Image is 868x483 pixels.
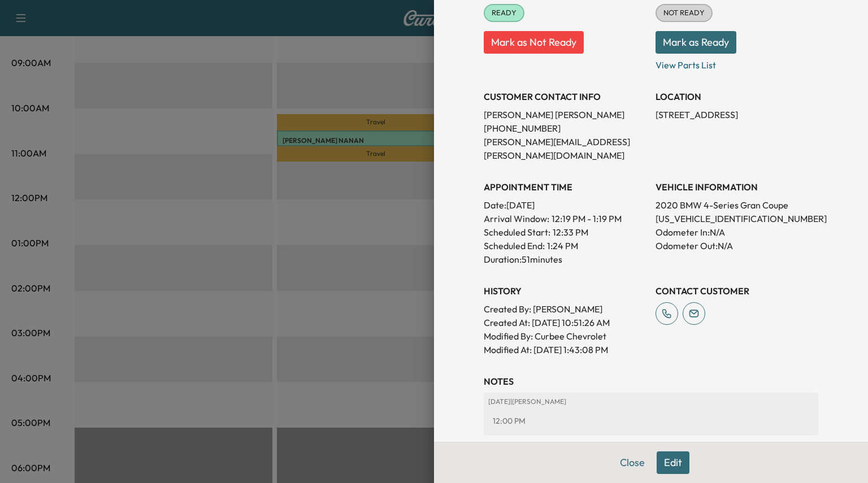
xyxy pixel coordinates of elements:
span: NOT READY [657,7,711,19]
h3: History [484,284,646,298]
p: [DATE] | [PERSON_NAME] [488,397,814,406]
p: [STREET_ADDRESS] [656,108,818,121]
p: 1:24 PM [547,239,578,253]
p: Odometer Out: N/A [656,239,818,253]
p: Modified At : [DATE] 1:43:08 PM [484,343,646,356]
h3: APPOINTMENT TIME [484,180,646,194]
h3: LOCATION [656,90,818,103]
p: Created By : [PERSON_NAME] [484,302,646,316]
h3: CUSTOMER CONTACT INFO [484,90,646,103]
p: Scheduled End: [484,239,545,253]
p: [PERSON_NAME] [PERSON_NAME] [484,108,646,121]
button: Close [613,451,652,474]
p: Odometer In: N/A [656,225,818,239]
p: [US_VEHICLE_IDENTIFICATION_NUMBER] [656,212,818,225]
p: [PERSON_NAME][EMAIL_ADDRESS][PERSON_NAME][DOMAIN_NAME] [484,135,646,162]
p: 12:33 PM [553,225,588,239]
h3: VEHICLE INFORMATION [656,180,818,194]
p: [PHONE_NUMBER] [484,121,646,135]
p: View Parts List [656,54,818,72]
p: 2020 BMW 4-Series Gran Coupe [656,198,818,212]
h3: CONTACT CUSTOMER [656,284,818,298]
button: Mark as Not Ready [484,31,584,54]
span: READY [485,7,523,19]
button: Mark as Ready [656,31,736,54]
p: Date: [DATE] [484,198,646,212]
div: 12:00 PM [488,411,814,431]
p: Duration: 51 minutes [484,253,646,266]
p: Modified By : Curbee Chevrolet [484,329,646,343]
p: Created At : [DATE] 10:51:26 AM [484,316,646,329]
span: 12:19 PM - 1:19 PM [552,212,622,225]
button: Edit [657,451,689,474]
p: Arrival Window: [484,212,646,225]
p: Scheduled Start: [484,225,550,239]
h3: NOTES [484,375,818,388]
